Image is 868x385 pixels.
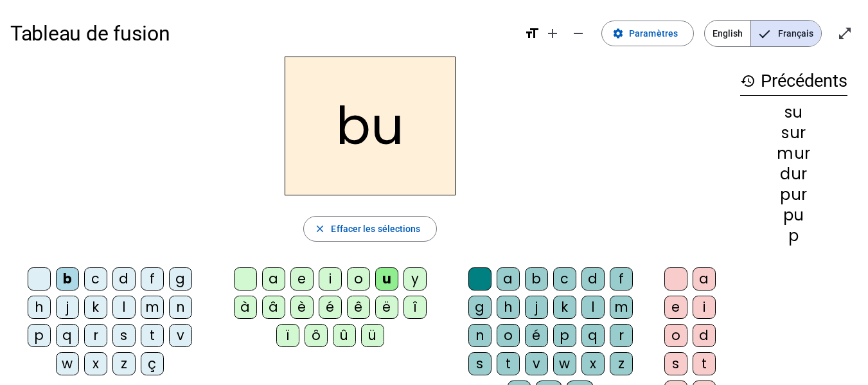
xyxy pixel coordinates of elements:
[84,267,107,291] div: c
[664,324,687,347] div: o
[540,21,565,46] button: Augmenter la taille de la police
[740,73,756,89] mat-icon: history
[704,20,822,47] mat-button-toggle-group: Language selection
[610,324,633,347] div: r
[740,105,847,120] div: su
[693,352,716,375] div: t
[693,296,716,319] div: i
[545,26,560,41] mat-icon: add
[497,296,520,319] div: h
[112,324,136,347] div: s
[468,296,492,319] div: g
[610,352,633,375] div: z
[693,267,716,291] div: a
[56,352,79,375] div: w
[84,324,107,347] div: r
[403,296,427,319] div: î
[612,28,624,39] mat-icon: settings
[262,267,285,291] div: a
[403,267,427,291] div: y
[740,228,847,244] div: p
[693,324,716,347] div: d
[610,267,633,291] div: f
[112,267,136,291] div: d
[84,352,107,375] div: x
[10,13,514,54] h1: Tableau de fusion
[553,352,576,375] div: w
[664,352,687,375] div: s
[112,352,136,375] div: z
[525,296,548,319] div: j
[331,221,420,237] span: Effacer les sélections
[141,324,164,347] div: t
[468,352,492,375] div: s
[169,267,192,291] div: g
[28,324,51,347] div: p
[28,296,51,319] div: h
[740,125,847,141] div: sur
[361,324,384,347] div: ü
[347,296,370,319] div: ê
[524,26,540,41] mat-icon: format_size
[740,208,847,223] div: pu
[581,352,605,375] div: x
[290,267,314,291] div: e
[740,166,847,182] div: dur
[347,267,370,291] div: o
[740,67,847,96] h3: Précédents
[468,324,492,347] div: n
[832,21,858,46] button: Entrer en plein écran
[285,57,456,195] h2: bu
[303,216,436,242] button: Effacer les sélections
[169,296,192,319] div: n
[234,296,257,319] div: à
[276,324,299,347] div: ï
[601,21,694,46] button: Paramètres
[56,267,79,291] div: b
[375,296,398,319] div: ë
[525,267,548,291] div: b
[333,324,356,347] div: û
[553,324,576,347] div: p
[525,352,548,375] div: v
[525,324,548,347] div: é
[375,267,398,291] div: u
[837,26,853,41] mat-icon: open_in_full
[290,296,314,319] div: è
[664,296,687,319] div: e
[581,296,605,319] div: l
[581,324,605,347] div: q
[553,267,576,291] div: c
[314,223,326,235] mat-icon: close
[740,146,847,161] div: mur
[705,21,750,46] span: English
[262,296,285,319] div: â
[571,26,586,41] mat-icon: remove
[751,21,821,46] span: Français
[141,296,164,319] div: m
[169,324,192,347] div: v
[112,296,136,319] div: l
[56,324,79,347] div: q
[565,21,591,46] button: Diminuer la taille de la police
[610,296,633,319] div: m
[84,296,107,319] div: k
[497,324,520,347] div: o
[497,267,520,291] div: a
[629,26,678,41] span: Paramètres
[497,352,520,375] div: t
[305,324,328,347] div: ô
[319,267,342,291] div: i
[740,187,847,202] div: pur
[56,296,79,319] div: j
[553,296,576,319] div: k
[319,296,342,319] div: é
[141,267,164,291] div: f
[581,267,605,291] div: d
[141,352,164,375] div: ç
